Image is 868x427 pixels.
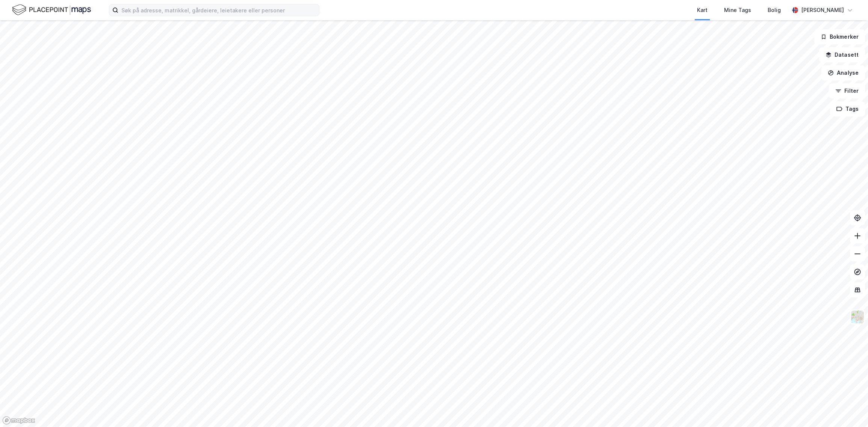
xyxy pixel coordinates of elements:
[830,391,868,427] iframe: Chat Widget
[118,5,319,16] input: Søk på adresse, matrikkel, gårdeiere, leietakere eller personer
[12,3,91,17] img: logo.f888ab2527a4732fd821a326f86c7f29.svg
[697,6,708,15] div: Kart
[768,6,781,15] div: Bolig
[724,6,751,15] div: Mine Tags
[801,6,844,15] div: [PERSON_NAME]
